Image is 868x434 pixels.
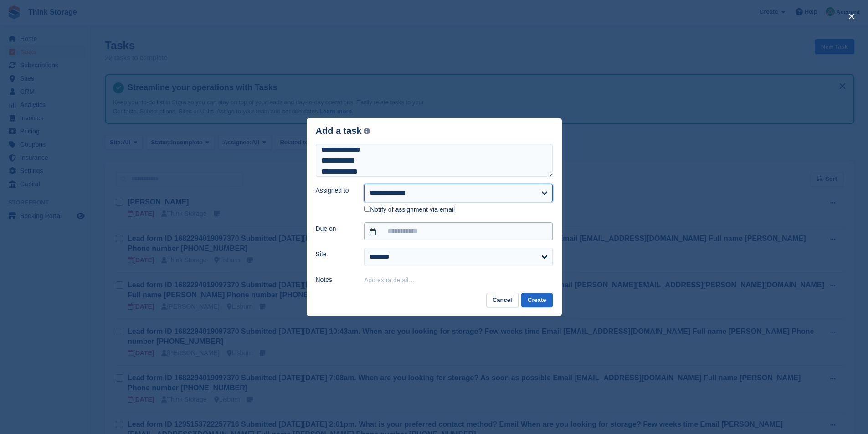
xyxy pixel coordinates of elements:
[364,276,415,284] button: Add extra detail…
[364,128,370,134] img: icon-info-grey-7440780725fd019a000dd9b08b2336e03edf1995a4989e88bcd33f0948082b44.svg
[521,293,552,308] button: Create
[316,126,370,136] div: Add a task
[316,250,354,259] label: Site
[364,206,455,214] label: Notify of assignment via email
[364,206,370,212] input: Notify of assignment via email
[486,293,519,308] button: Cancel
[316,224,354,234] label: Due on
[316,186,354,195] label: Assigned to
[316,275,354,285] label: Notes
[844,9,859,24] button: close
